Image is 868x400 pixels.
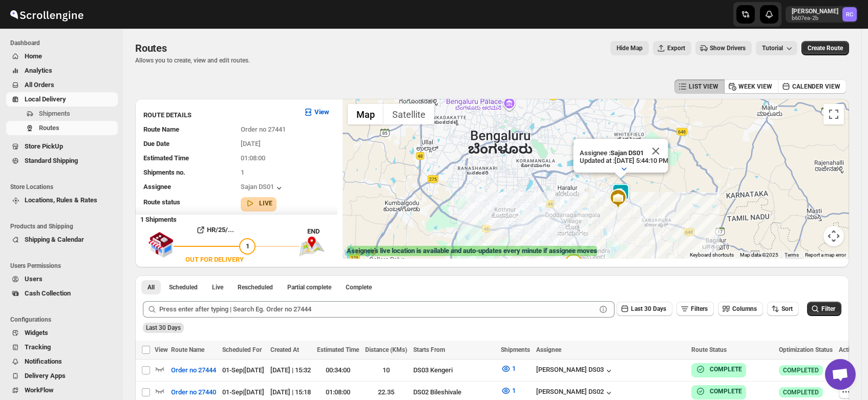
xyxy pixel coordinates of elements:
span: Routes [39,124,59,132]
button: Show street map [348,104,384,124]
button: Notifications [6,354,118,369]
span: 01:08:00 [241,154,265,162]
button: View [297,104,335,120]
button: Create Route [801,41,849,55]
span: Columns [732,305,757,312]
span: WEEK VIEW [738,82,772,91]
p: Allows you to create, view and edit routes. [135,56,250,65]
span: View [155,346,168,353]
span: Map data ©2025 [740,252,778,258]
span: Filter [821,305,835,312]
button: Export [653,41,691,55]
b: Sajan DS01 [610,149,643,157]
span: Partial complete [287,283,331,291]
span: Route status [143,198,180,206]
span: Created At [270,346,299,353]
span: COMPLETED [783,366,819,374]
span: 1 [512,387,516,394]
label: Assignee's live location is available and auto-updates every minute if assignee moves [347,246,597,256]
button: 1 [495,361,522,377]
div: OUT FOR DELIVERY [185,255,244,265]
b: View [314,108,329,116]
button: Map camera controls [823,226,844,246]
span: All [147,283,155,291]
p: Assignee : [579,149,668,157]
button: Keyboard shortcuts [690,251,734,259]
button: [PERSON_NAME] DS03 [536,366,614,376]
button: Shipping & Calendar [6,233,118,247]
p: b607ea-2b [792,15,838,22]
span: Scheduled For [222,346,262,353]
span: Scheduled [169,283,198,291]
button: Tracking [6,340,118,354]
span: LIST VIEW [689,82,718,91]
span: Distance (KMs) [365,346,407,353]
span: Shipping & Calendar [25,236,84,243]
span: 1 [246,242,249,250]
button: WEEK VIEW [724,79,778,94]
span: CALENDER VIEW [792,82,840,91]
div: 10 [365,365,407,375]
span: WorkFlow [25,386,54,394]
span: Users [25,275,43,283]
span: Route Status [691,346,727,353]
span: Shipments no. [143,169,185,176]
span: Route Name [171,346,204,353]
span: Starts From [413,346,445,353]
span: Assignee [143,183,171,191]
span: Due Date [143,140,170,148]
button: LIVE [245,198,272,208]
span: 01-Sep | [DATE] [222,366,264,374]
button: COMPLETE [695,386,742,396]
button: All routes [141,280,161,294]
span: 1 [512,365,516,372]
text: RC [846,11,853,18]
a: Open chat [825,359,856,390]
span: All Orders [25,81,54,89]
span: Last 30 Days [631,305,666,312]
span: Store Locations [10,183,118,191]
button: Home [6,49,118,64]
span: Complete [346,283,372,291]
span: Notifications [25,357,62,365]
button: Users [6,272,118,286]
span: Live [212,283,223,291]
button: Tutorial [756,41,797,55]
div: 01:08:00 [317,387,359,397]
span: Show Drivers [710,44,746,52]
div: [DATE] | 15:32 [270,365,311,375]
button: Show Drivers [695,41,752,55]
span: Order no 27441 [241,125,286,133]
button: User menu [786,6,858,23]
button: Delivery Apps [6,369,118,383]
span: Tracking [25,343,51,351]
button: HR/25/... [174,222,256,238]
span: Shipments [39,110,70,117]
b: LIVE [259,200,272,207]
button: Close [643,139,668,163]
b: COMPLETE [710,366,742,373]
button: Sort [767,302,799,316]
div: DS03 Kengeri [413,365,495,375]
button: Widgets [6,326,118,340]
button: Filters [676,302,714,316]
span: Products and Shipping [10,222,118,230]
p: Updated at : [DATE] 5:44:10 PM [579,157,668,164]
button: COMPLETE [695,364,742,374]
div: [DATE] | 15:18 [270,387,311,397]
button: Toggle fullscreen view [823,104,844,124]
span: Optimization Status [779,346,833,353]
button: Last 30 Days [617,302,672,316]
span: Configurations [10,315,118,324]
span: 01-Sep | [DATE] [222,388,264,396]
img: ScrollEngine [8,2,85,27]
button: Order no 27444 [165,362,222,378]
button: Cash Collection [6,286,118,301]
button: Shipments [6,107,118,121]
span: Sort [781,305,793,312]
div: Sajan DS01 [241,183,284,193]
div: 00:34:00 [317,365,359,375]
span: Users Permissions [10,262,118,270]
span: Filters [691,305,708,312]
